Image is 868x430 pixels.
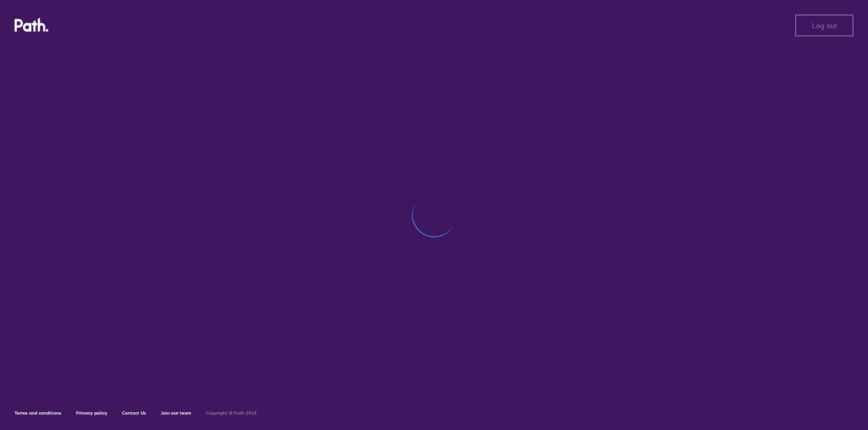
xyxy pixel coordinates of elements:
[122,410,146,416] a: Contact Us
[812,21,837,30] span: Log out
[161,410,191,416] a: Join our team
[76,410,107,416] a: Privacy policy
[15,410,61,416] a: Terms and conditions
[206,410,257,416] h6: Copyright © Path 2018
[795,15,853,36] button: Log out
